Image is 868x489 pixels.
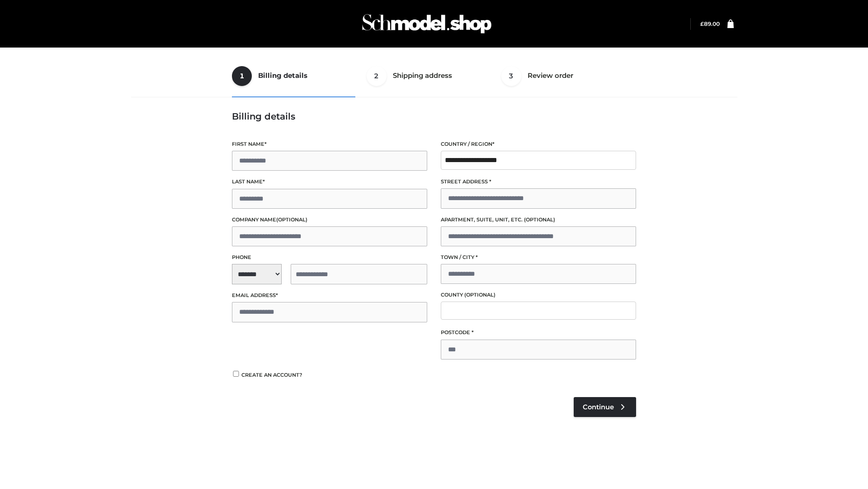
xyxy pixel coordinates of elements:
[441,328,636,337] label: Postcode
[524,216,555,223] span: (optional)
[232,216,427,224] label: Company name
[700,20,720,27] a: £89.00
[441,177,636,186] label: Street address
[700,20,704,27] span: £
[232,371,240,377] input: Create an account?
[359,6,495,42] img: Schmodel Admin 964
[583,403,614,411] span: Continue
[232,111,636,122] h3: Billing details
[700,20,720,27] bdi: 89.00
[441,216,636,224] label: Apartment, suite, unit, etc.
[441,140,636,149] label: Country / Region
[574,397,636,417] a: Continue
[232,140,427,149] label: First name
[464,292,495,298] span: (optional)
[232,177,427,186] label: Last name
[232,253,427,262] label: Phone
[441,253,636,262] label: Town / City
[276,216,307,223] span: (optional)
[241,372,302,378] span: Create an account?
[441,291,636,299] label: County
[232,291,427,300] label: Email address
